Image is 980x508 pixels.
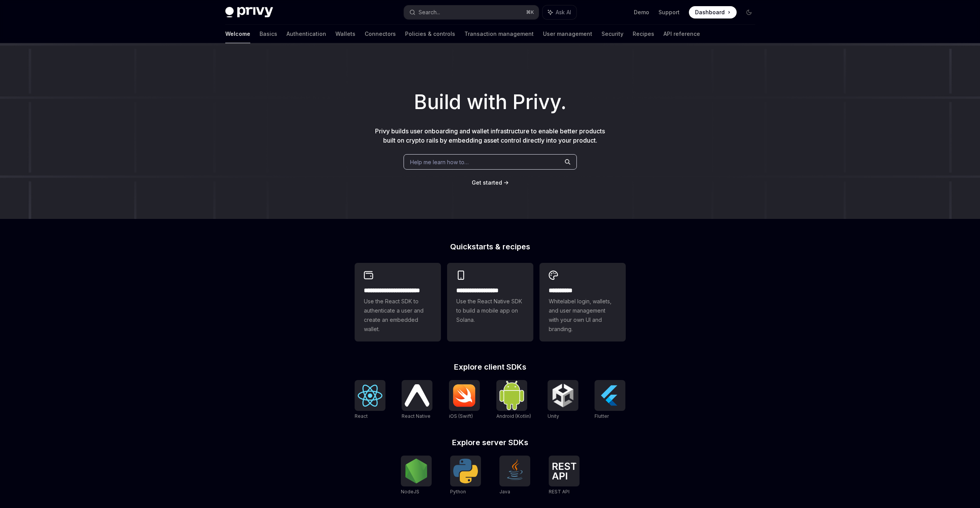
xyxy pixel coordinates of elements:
[496,380,531,420] a: Android (Kotlin)Android (Kotlin)
[450,456,481,496] a: PythonPython
[601,25,623,43] a: Security
[449,380,480,420] a: iOS (Swift)iOS (Swift)
[355,363,626,371] h2: Explore client SDKs
[355,243,626,251] h2: Quickstarts & recipes
[551,383,575,408] img: Unity
[450,489,466,495] span: Python
[449,413,473,419] span: iOS (Swift)
[447,263,533,341] a: **** **** **** ***Use the React Native SDK to build a mobile app on Solana.
[598,383,622,408] img: Flutter
[453,459,478,483] img: Python
[552,463,576,479] img: REST API
[539,263,626,341] a: **** *****Whitelabel login, wallets, and user management with your own UI and branding.
[405,25,455,43] a: Policies & controls
[496,413,531,419] span: Android (Kotlin)
[695,8,725,16] span: Dashboard
[548,413,559,419] span: Unity
[663,25,700,43] a: API reference
[335,25,355,43] a: Wallets
[472,179,502,186] span: Get started
[225,25,250,43] a: Welcome
[286,25,326,43] a: Authentication
[689,6,737,19] a: Dashboard
[355,380,385,420] a: ReactReact
[549,297,616,334] span: Whitelabel login, wallets, and user management with your own UI and branding.
[472,179,502,187] a: Get started
[595,413,609,419] span: Flutter
[355,413,368,419] span: React
[549,456,580,496] a: REST APIREST API
[556,8,571,16] span: Ask AI
[452,384,477,407] img: iOS (Swift)
[633,25,654,43] a: Recipes
[658,8,680,16] a: Support
[405,384,429,406] img: React Native
[402,413,431,419] span: React Native
[401,489,419,495] span: NodeJS
[503,459,527,483] img: Java
[355,439,626,446] h2: Explore server SDKs
[419,8,440,17] div: Search...
[375,127,605,144] span: Privy builds user onboarding and wallet infrastructure to enable better products built on crypto ...
[549,489,570,495] span: REST API
[743,6,755,19] button: Toggle dark mode
[543,5,576,19] button: Ask AI
[404,5,539,19] button: Search...⌘K
[548,380,578,420] a: UnityUnity
[456,297,524,325] span: Use the React Native SDK to build a mobile app on Solana.
[595,380,625,420] a: FlutterFlutter
[526,9,534,15] span: ⌘ K
[404,459,429,483] img: NodeJS
[364,297,432,334] span: Use the React SDK to authenticate a user and create an embedded wallet.
[225,7,273,18] img: dark logo
[464,25,534,43] a: Transaction management
[499,456,530,496] a: JavaJava
[402,380,432,420] a: React NativeReact Native
[634,8,649,16] a: Demo
[401,456,432,496] a: NodeJSNodeJS
[358,385,382,407] img: React
[499,489,510,495] span: Java
[410,158,469,166] span: Help me learn how to…
[260,25,277,43] a: Basics
[543,25,592,43] a: User management
[12,87,968,117] h1: Build with Privy.
[365,25,396,43] a: Connectors
[499,381,524,410] img: Android (Kotlin)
